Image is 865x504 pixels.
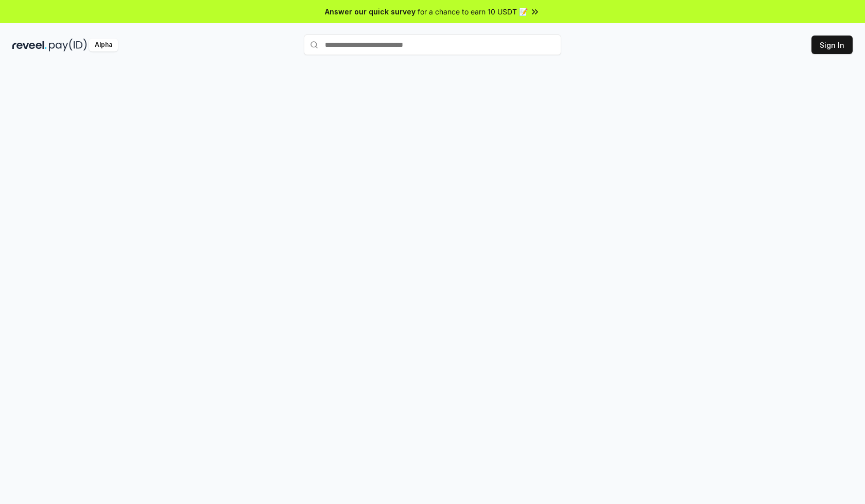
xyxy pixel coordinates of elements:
[49,39,87,51] img: pay_id
[325,6,416,17] span: Answer our quick survey
[811,36,853,54] button: Sign In
[12,39,47,51] img: reveel_dark
[418,6,528,17] span: for a chance to earn 10 USDT 📝
[89,39,118,51] div: Alpha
